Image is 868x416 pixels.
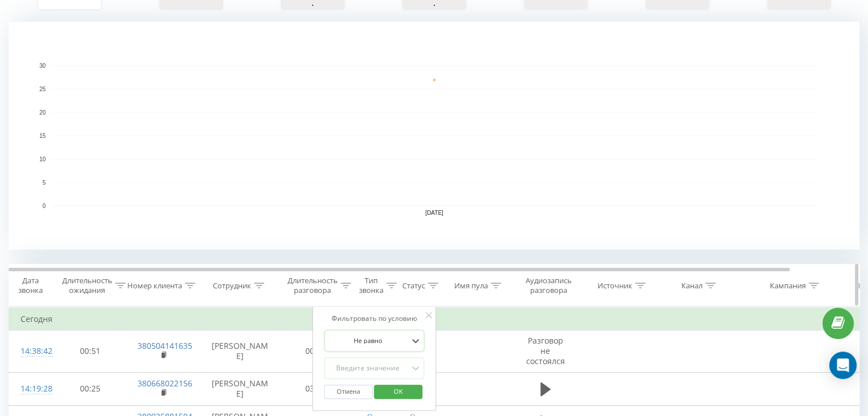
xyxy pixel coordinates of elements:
div: Аудиозапись разговора [521,276,576,295]
text: [DATE] [425,210,443,216]
text: 30 [39,63,46,69]
svg: A chart. [9,22,859,250]
div: Кампания [770,281,806,291]
div: Дата звонка [9,276,51,295]
div: Сотрудник [213,281,251,291]
div: Статус [402,281,425,291]
div: Open Intercom Messenger [829,352,857,379]
text: 0 [42,203,46,209]
a: 380668022156 [138,378,192,389]
div: Фильтровать по условию [324,313,425,324]
span: OK [382,382,414,400]
span: Разговор не состоялся [526,335,565,366]
text: 10 [39,156,46,162]
td: 00:00 [280,331,352,373]
td: 03:10 [280,372,352,405]
button: Отмена [324,385,373,399]
a: 380504141635 [138,340,192,351]
div: Тип звонка [359,276,383,295]
td: [PERSON_NAME] [200,331,280,373]
text: 25 [39,86,46,92]
td: [PERSON_NAME] [200,372,280,405]
text: 5 [42,180,46,186]
div: Канал [681,281,703,291]
div: Номер клиента [127,281,182,291]
div: Введите значение [328,364,409,373]
div: Длительность ожидания [62,276,112,295]
td: 00:51 [55,331,126,373]
button: OK [374,385,423,399]
td: 00:25 [55,372,126,405]
div: Источник [597,281,632,291]
div: Имя пула [454,281,488,291]
div: 14:38:42 [21,340,43,362]
div: Длительность разговора [288,276,338,295]
text: 15 [39,133,46,139]
div: 14:19:28 [21,378,43,400]
text: 20 [39,109,46,116]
